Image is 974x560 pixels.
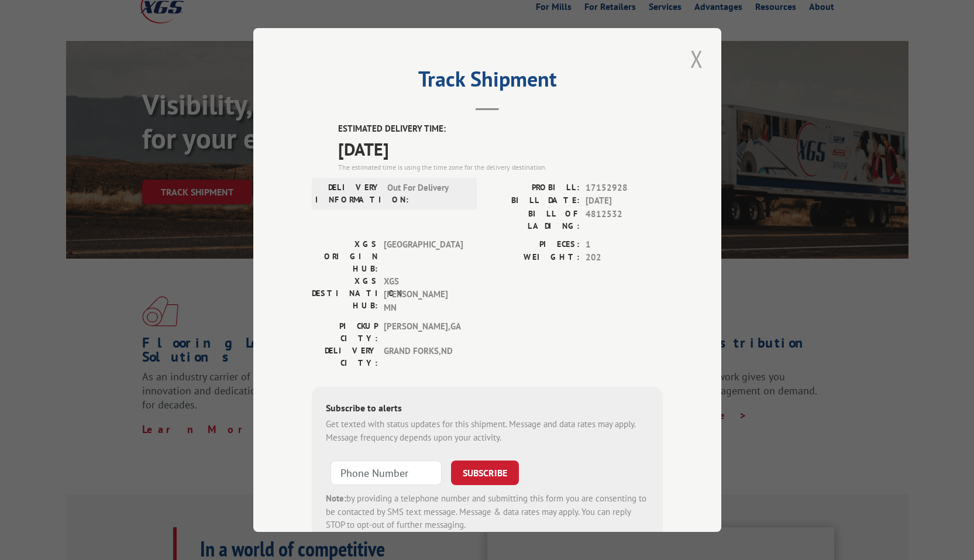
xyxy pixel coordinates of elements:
[487,181,580,194] label: PROBILL:
[487,251,580,264] label: WEIGHT:
[312,320,378,345] label: PICKUP CITY:
[338,135,663,162] span: [DATE]
[487,238,580,251] label: PIECES:
[326,401,649,418] div: Subscribe to alerts
[312,345,378,369] label: DELIVERY CITY:
[586,251,663,264] span: 202
[487,207,580,232] label: BILL OF LADING:
[384,238,463,274] span: [GEOGRAPHIC_DATA]
[586,238,663,251] span: 1
[487,194,580,208] label: BILL DATE:
[338,162,663,172] div: The estimated time is using the time zone for the delivery destination.
[312,238,378,274] label: XGS ORIGIN HUB:
[451,461,519,485] button: SUBSCRIBE
[315,181,381,205] label: DELIVERY INFORMATION:
[387,181,466,205] span: Out For Delivery
[326,492,649,532] div: by providing a telephone number and submitting this form you are consenting to be contacted by SM...
[338,122,663,136] label: ESTIMATED DELIVERY TIME:
[586,207,663,232] span: 4812532
[586,194,663,208] span: [DATE]
[326,493,346,504] strong: Note:
[384,320,463,345] span: [PERSON_NAME] , GA
[331,461,442,485] input: Phone Number
[326,418,649,444] div: Get texted with status updates for this shipment. Message and data rates may apply. Message frequ...
[586,181,663,194] span: 17152928
[312,274,378,314] label: XGS DESTINATION HUB:
[384,345,463,369] span: GRAND FORKS , ND
[384,274,463,314] span: XGS [PERSON_NAME] MN
[312,71,663,93] h2: Track Shipment
[687,43,707,75] button: Close modal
